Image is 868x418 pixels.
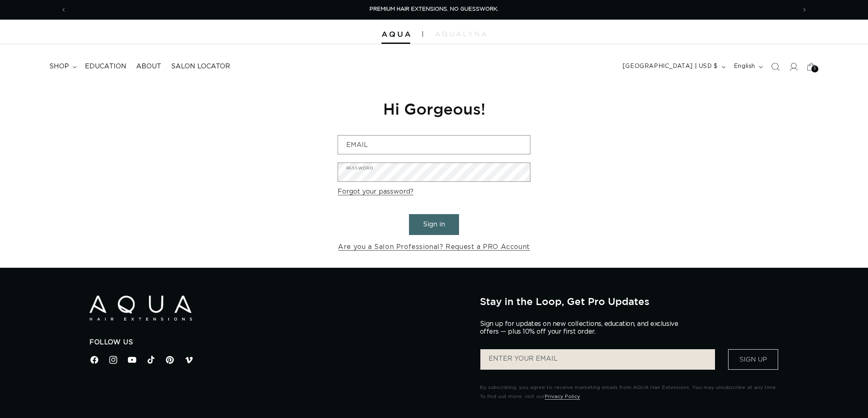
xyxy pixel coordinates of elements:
[370,7,498,12] span: PREMIUM HAIR EXTENSIONS. NO GUESSWORK.
[545,394,580,399] a: Privacy Policy
[44,57,80,76] summary: shop
[166,57,235,76] a: Salon Locator
[618,59,729,75] button: [GEOGRAPHIC_DATA] | USD $
[766,58,784,76] summary: Search
[409,214,459,235] button: Sign in
[381,32,410,37] img: Aqua Hair Extensions
[49,62,69,71] span: shop
[480,383,779,401] p: By subscribing, you agree to receive marketing emails from AQUA Hair Extensions. You may unsubscr...
[89,296,192,321] img: Aqua Hair Extensions
[136,62,161,71] span: About
[85,62,126,71] span: Education
[338,99,530,119] h1: Hi Gorgeous!
[338,186,413,198] a: Forgot your password?
[338,241,530,253] a: Are you a Salon Professional? Request a PRO Account
[55,2,73,18] button: Previous announcement
[728,349,778,370] button: Sign Up
[80,57,131,76] a: Education
[89,338,468,347] h2: Follow Us
[623,62,718,71] span: [GEOGRAPHIC_DATA] | USD $
[734,62,755,71] span: English
[435,32,487,36] img: aqualyna.com
[480,349,715,370] input: ENTER YOUR EMAIL
[813,66,816,72] span: 3
[338,136,530,154] input: Email
[480,296,779,307] h2: Stay in the Loop, Get Pro Updates
[795,2,813,18] button: Next announcement
[131,57,166,76] a: About
[729,59,766,75] button: English
[480,320,685,336] p: Sign up for updates on new collections, education, and exclusive offers — plus 10% off your first...
[171,62,230,71] span: Salon Locator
